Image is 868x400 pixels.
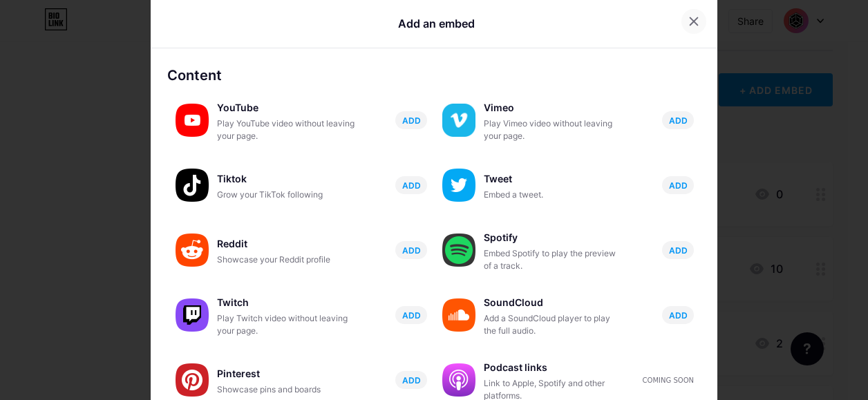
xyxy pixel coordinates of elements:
[395,111,427,129] button: ADD
[402,115,421,126] span: ADD
[662,176,694,194] button: ADD
[217,98,355,117] div: YouTube
[662,111,694,129] button: ADD
[669,245,688,256] span: ADD
[662,306,694,324] button: ADD
[167,65,701,86] div: Content
[442,169,475,202] img: twitter
[442,298,475,332] img: soundcloud
[176,363,209,397] img: pinterest
[395,176,427,194] button: ADD
[484,98,622,117] div: Vimeo
[217,383,355,396] div: Showcase pins and boards
[395,306,427,324] button: ADD
[217,293,355,312] div: Twitch
[484,117,622,142] div: Play Vimeo video without leaving your page.
[402,245,421,256] span: ADD
[484,228,622,247] div: Spotify
[176,298,209,332] img: twitch
[669,309,688,321] span: ADD
[395,241,427,259] button: ADD
[217,117,355,142] div: Play YouTube video without leaving your page.
[402,374,421,386] span: ADD
[484,189,622,201] div: Embed a tweet.
[484,312,622,337] div: Add a SoundCloud player to play the full audio.
[217,169,355,189] div: Tiktok
[484,247,622,272] div: Embed Spotify to play the preview of a track.
[217,234,355,254] div: Reddit
[395,371,427,389] button: ADD
[402,309,421,321] span: ADD
[217,254,355,266] div: Showcase your Reddit profile
[669,115,688,126] span: ADD
[442,234,475,267] img: spotify
[176,169,209,202] img: tiktok
[442,363,475,397] img: podcastlinks
[484,358,622,377] div: Podcast links
[176,104,209,137] img: youtube
[669,180,688,191] span: ADD
[398,15,475,32] div: Add an embed
[484,293,622,312] div: SoundCloud
[402,180,421,191] span: ADD
[217,364,355,383] div: Pinterest
[176,234,209,267] img: reddit
[662,241,694,259] button: ADD
[217,312,355,337] div: Play Twitch video without leaving your page.
[442,104,475,137] img: vimeo
[643,375,694,385] div: Coming soon
[217,189,355,201] div: Grow your TikTok following
[484,169,622,189] div: Tweet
